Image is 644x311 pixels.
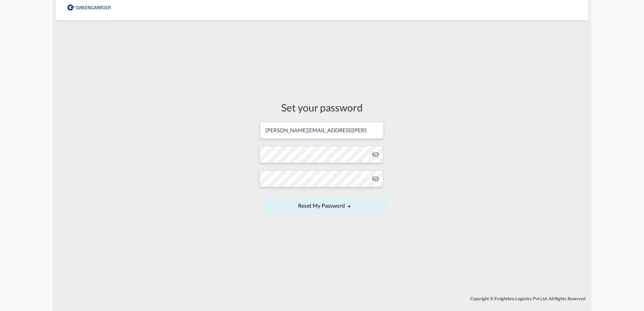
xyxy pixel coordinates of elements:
[262,197,387,214] button: UPDATE MY PASSWORD
[260,122,384,139] input: Email address
[372,175,380,183] md-icon: icon-eye-off
[56,293,588,304] div: Copyright © Freightbro Logistics Pvt Ltd. All Rights Reserved
[259,100,385,114] div: Set your password
[372,150,380,159] md-icon: icon-eye-off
